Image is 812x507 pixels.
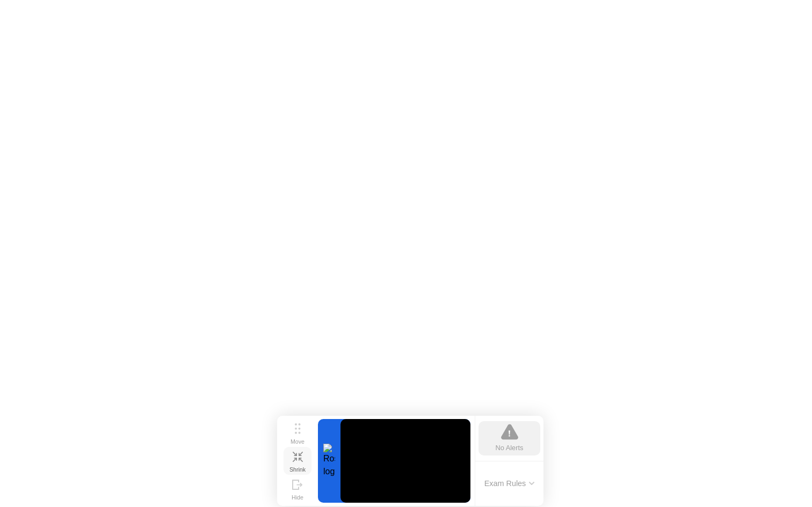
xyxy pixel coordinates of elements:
div: No Alerts [496,443,524,453]
div: Shrink [289,466,306,473]
div: Move [291,438,305,445]
button: Move [284,419,311,447]
button: Hide [284,475,311,503]
button: Shrink [284,447,311,475]
button: Exam Rules [481,479,538,488]
div: Hide [292,494,303,501]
